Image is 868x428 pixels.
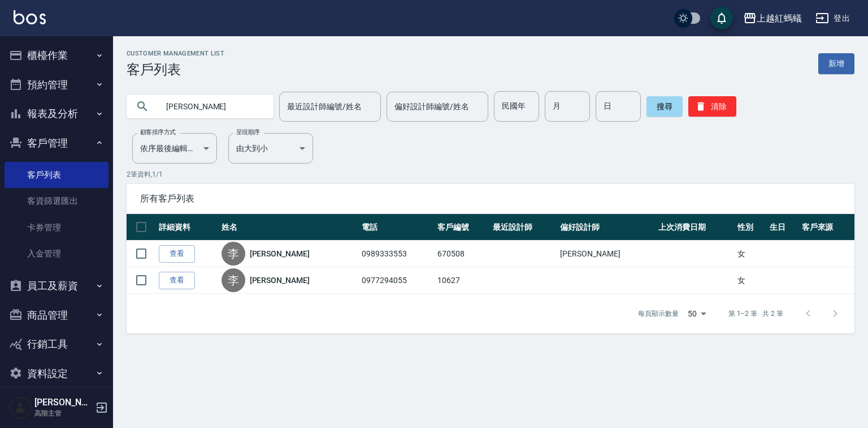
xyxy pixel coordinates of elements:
div: 50 [683,298,710,329]
div: 李 [222,242,245,266]
button: 上越紅螞蟻 [739,7,806,30]
div: 上越紅螞蟻 [757,11,802,25]
p: 高階主管 [34,408,92,418]
td: 10627 [435,267,490,294]
a: 查看 [159,272,195,289]
td: 女 [735,267,767,294]
button: 商品管理 [5,301,108,330]
a: [PERSON_NAME] [250,275,310,286]
button: 預約管理 [5,70,108,100]
div: 李 [222,268,245,292]
button: 客戶管理 [5,129,108,158]
button: 清除 [688,96,736,117]
img: Logo [14,10,46,24]
th: 詳細資料 [156,214,219,241]
h3: 客戶列表 [127,62,224,78]
button: 櫃檯作業 [5,41,108,70]
th: 生日 [767,214,799,241]
h5: [PERSON_NAME] [34,397,92,408]
button: save [710,7,733,29]
button: 報表及分析 [5,99,108,129]
a: 客資篩選匯出 [5,188,108,214]
img: Person [9,396,32,419]
a: 卡券管理 [5,215,108,241]
a: 新增 [818,53,854,74]
p: 2 筆資料, 1 / 1 [127,169,854,179]
th: 電話 [359,214,435,241]
a: [PERSON_NAME] [250,248,310,259]
th: 姓名 [219,214,359,241]
div: 依序最後編輯時間 [132,133,217,164]
h2: Customer Management List [127,50,224,57]
td: 0989333553 [359,241,435,267]
th: 性別 [735,214,767,241]
th: 客戶編號 [435,214,490,241]
td: 女 [735,241,767,267]
td: 670508 [435,241,490,267]
td: 0977294055 [359,267,435,294]
input: 搜尋關鍵字 [158,91,264,122]
th: 偏好設計師 [557,214,656,241]
p: 每頁顯示數量 [638,309,679,319]
button: 搜尋 [646,96,683,117]
th: 客戶來源 [799,214,854,241]
label: 顧客排序方式 [140,128,176,136]
td: [PERSON_NAME] [557,241,656,267]
label: 呈現順序 [236,128,260,136]
a: 查看 [159,245,195,263]
th: 最近設計師 [490,214,557,241]
p: 第 1–2 筆 共 2 筆 [728,309,783,319]
button: 行銷工具 [5,329,108,359]
div: 由大到小 [228,133,313,164]
span: 所有客戶列表 [140,193,841,204]
a: 客戶列表 [5,162,108,188]
th: 上次消費日期 [656,214,735,241]
a: 入金管理 [5,241,108,267]
button: 資料設定 [5,359,108,388]
button: 登出 [811,8,854,29]
button: 員工及薪資 [5,271,108,301]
